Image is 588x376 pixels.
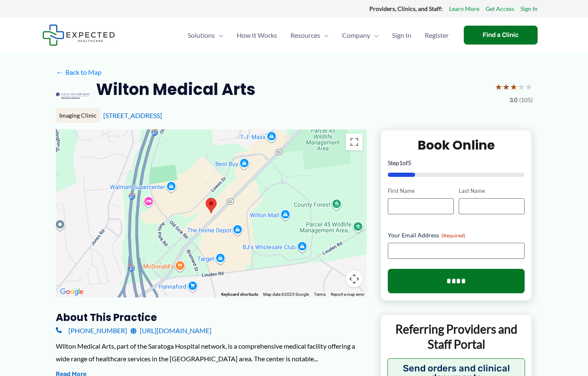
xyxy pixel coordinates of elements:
a: ResourcesMenu Toggle [284,21,335,50]
button: Map camera controls [346,271,363,287]
a: [STREET_ADDRESS] [103,111,162,119]
p: Referring Providers and Staff Portal [387,321,525,352]
a: [PHONE_NUMBER] [56,324,127,337]
span: Company [342,21,370,50]
button: Keyboard shortcuts [221,292,258,297]
span: Menu Toggle [370,21,379,50]
a: Terms (opens in new tab) [314,292,326,297]
p: Step of [388,160,525,166]
img: Expected Healthcare Logo - side, dark font, small [42,24,115,46]
span: ★ [510,79,517,95]
span: Register [425,21,449,50]
span: Map data ©2025 Google [263,292,309,297]
strong: Providers, Clinics, and Staff: [369,5,443,12]
span: (Required) [442,232,465,239]
a: SolutionsMenu Toggle [181,21,230,50]
span: 1 [399,159,402,166]
a: Sign In [520,3,538,14]
span: ★ [502,79,510,95]
h2: Wilton Medical Arts [96,79,256,100]
label: Your Email Address [388,231,525,239]
span: Sign In [392,21,411,50]
span: 3.0 [510,95,517,105]
button: Toggle fullscreen view [346,134,363,150]
nav: Primary Site Navigation [181,21,455,50]
a: Report a map error [331,292,364,297]
label: First Name [388,187,454,195]
span: Menu Toggle [320,21,329,50]
span: Menu Toggle [215,21,223,50]
a: Find a Clinic [464,26,538,45]
a: Get Access [486,3,514,14]
a: How It Works [230,21,284,50]
span: Solutions [188,21,215,50]
div: Imaging Clinic [56,108,100,123]
img: Google [58,287,86,297]
h3: About this practice [56,311,367,324]
a: [URL][DOMAIN_NAME] [131,324,212,337]
span: 5 [408,159,411,166]
span: ← [56,68,64,76]
span: ★ [517,79,525,95]
span: (105) [519,95,533,105]
span: Resources [290,21,320,50]
a: Sign In [385,21,418,50]
span: How It Works [237,21,277,50]
div: Wilton Medical Arts, part of the Saratoga Hospital network, is a comprehensive medical facility o... [56,340,367,365]
a: CompanyMenu Toggle [335,21,385,50]
h2: Book Online [388,137,525,153]
a: Learn More [449,3,479,14]
a: Open this area in Google Maps (opens a new window) [58,287,86,297]
label: Last Name [459,187,525,195]
a: Register [418,21,455,50]
span: ★ [495,79,502,95]
a: ←Back to Map [56,66,102,79]
span: ★ [525,79,533,95]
